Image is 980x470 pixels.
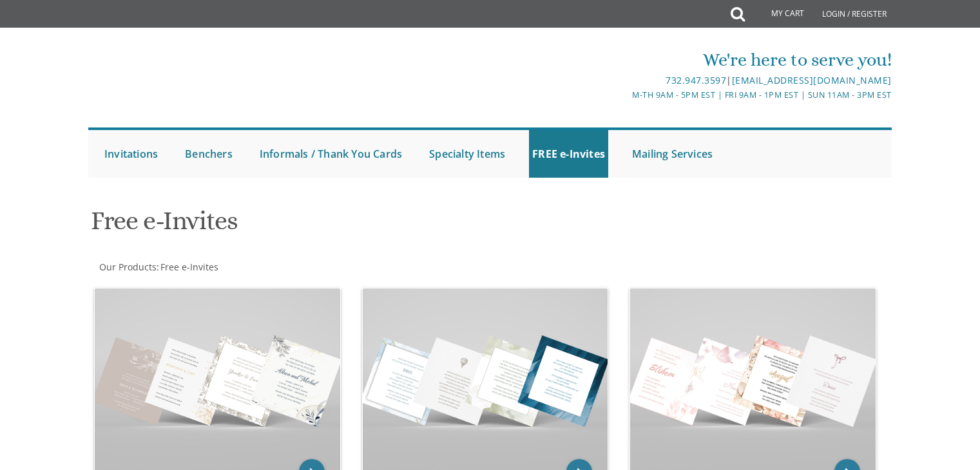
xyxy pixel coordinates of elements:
a: [EMAIL_ADDRESS][DOMAIN_NAME] [732,74,892,86]
a: Benchers [182,130,236,178]
h1: Free e-Invites [91,207,617,245]
a: Our Products [98,261,157,273]
a: Specialty Items [426,130,508,178]
div: | [357,73,892,88]
a: Free e-Invites [159,261,218,273]
a: 732.947.3597 [666,74,726,86]
div: We're here to serve you! [357,47,892,73]
a: Informals / Thank You Cards [256,130,405,178]
div: M-Th 9am - 5pm EST | Fri 9am - 1pm EST | Sun 11am - 3pm EST [357,88,892,102]
div: : [88,261,490,274]
a: Invitations [101,130,161,178]
a: Mailing Services [629,130,716,178]
a: My Cart [744,1,813,27]
a: FREE e-Invites [529,130,608,178]
span: Free e-Invites [160,261,218,273]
